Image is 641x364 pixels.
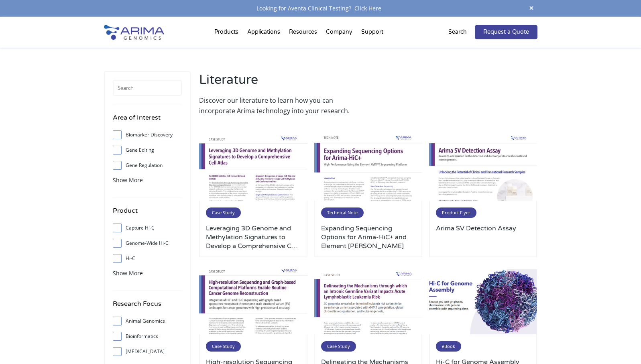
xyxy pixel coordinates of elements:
[113,237,182,249] label: Genome-Wide Hi-C
[321,207,364,218] span: Technical Note
[104,3,537,14] div: Looking for Aventa Clinical Testing?
[475,25,537,39] a: Request a Quote
[113,144,182,156] label: Gene Editing
[113,129,182,141] label: Biomarker Discovery
[436,224,531,250] a: Arima SV Detection Assay
[113,299,182,315] h4: Research Focus
[113,315,182,327] label: Animal Genomics
[448,27,467,37] p: Search
[104,25,164,40] img: Arima-Genomics-logo
[351,4,385,12] a: Click Here
[321,224,416,250] a: Expanding Sequencing Options for Arima-HiC+ and Element [PERSON_NAME]
[436,341,461,352] span: eBook
[206,207,241,218] span: Case Study
[113,252,182,264] label: Hi-C
[113,80,182,96] input: Search
[429,269,537,334] img: Image-Ebook-Hi-C-for-Genome-Assembly-500x300.jpg
[113,176,143,184] span: Show More
[113,346,182,358] label: [MEDICAL_DATA]
[436,207,476,218] span: Product Flyer
[113,112,182,129] h4: Area of Interest
[113,205,182,222] h4: Product
[429,136,537,201] img: Arima-SV-Detection-Assay-500x300.png
[206,224,301,250] a: Leveraging 3D Genome and Methylation Signatures to Develop a Comprehensive Cell Atlas
[113,159,182,171] label: Gene Regulation
[113,222,182,234] label: Capture Hi-C
[113,330,182,342] label: Bioinformatics
[199,136,307,201] img: Leveraging-3D-Genome-and-Methylation-Signatures-500x300.png
[113,269,143,277] span: Show More
[199,71,364,95] h2: Literature
[321,341,356,352] span: Case Study
[314,269,423,334] img: Image_Case-Study_Delineating-the-Mechanisms-through-which-an-Intronic-Germline-Variant-Impacts-Ac...
[199,269,307,334] img: Image_Case-study_High-resolution-Sequencing-and-Graph-based-Computational-Platforms-Enable-Routin...
[206,341,241,352] span: Case Study
[314,136,423,201] img: Expanding-Sequencing-Options-500x300.png
[199,95,364,116] p: Discover our literature to learn how you can incorporate Arima technology into your research.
